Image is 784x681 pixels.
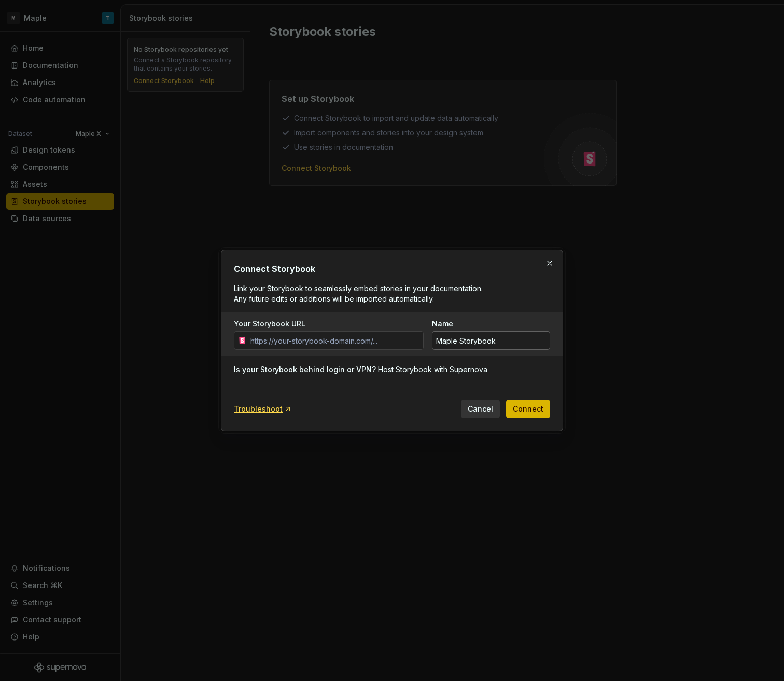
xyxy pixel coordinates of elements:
[234,364,376,375] div: Is your Storybook behind login or VPN?
[461,400,500,418] button: Cancel
[246,331,424,350] input: https://your-storybook-domain.com/...
[432,331,550,350] input: Custom Storybook Name
[506,400,550,418] button: Connect
[513,404,543,414] span: Connect
[234,404,292,414] a: Troubleshoot
[234,283,487,304] p: Link your Storybook to seamlessly embed stories in your documentation. Any future edits or additi...
[234,263,550,275] h2: Connect Storybook
[378,364,487,375] a: Host Storybook with Supernova
[234,319,305,329] label: Your Storybook URL
[468,404,493,414] span: Cancel
[432,319,453,329] label: Name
